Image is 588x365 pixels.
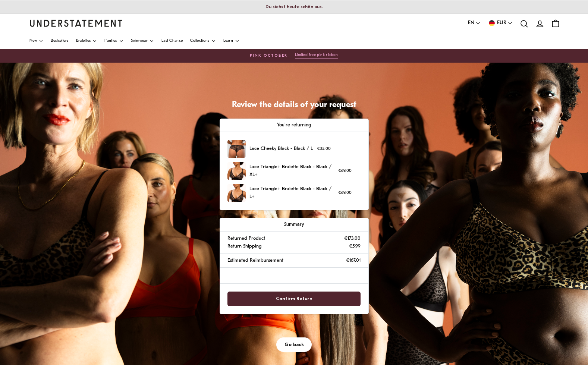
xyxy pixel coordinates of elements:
[29,20,123,26] a: Understatement Homepage
[161,33,183,49] a: Last Chance
[276,292,312,306] span: Confirm Return
[227,121,360,129] p: You're returning
[220,100,369,111] h1: Review the details of your request
[338,189,352,196] p: €69.00
[344,235,361,242] p: €173.00
[227,140,246,158] img: lace-cheeky-saboteur-34269228990629.jpg
[284,338,304,352] span: Go back
[346,257,361,264] p: €167.01
[250,53,287,59] span: PINK OCTOBER
[161,39,183,43] span: Last Chance
[76,39,91,43] span: Bralettes
[190,33,216,49] a: Collections
[104,33,123,49] a: Panties
[29,33,44,49] a: New
[249,163,334,179] p: Lace Triangle+ Bralette Black - Black / XL+
[249,185,334,201] p: Lace Triangle+ Bralette Black - Black / L+
[276,337,312,352] button: Go back
[317,145,331,152] p: €35.00
[488,19,513,27] button: EUR
[265,5,323,9] p: Du siehst heute schön aus.
[131,39,148,43] span: Swimwear
[29,39,37,43] span: New
[468,19,474,27] span: EN
[349,242,361,250] p: €5.99
[223,33,240,49] a: Learn
[227,184,246,202] img: 117_52661b60-0f85-4719-ba32-954cce1268af.jpg
[227,242,261,250] p: Return Shipping
[51,33,68,49] a: Bestsellers
[497,19,506,27] span: EUR
[468,19,481,27] button: EN
[295,53,338,59] button: Limited free pink ribbon
[338,167,352,174] p: €69.00
[249,145,313,152] p: Lace Cheeky Black - Black / L
[223,39,233,43] span: Learn
[76,33,97,49] a: Bralettes
[190,39,209,43] span: Collections
[104,39,117,43] span: Panties
[227,292,360,306] button: Confirm Return
[227,162,246,180] img: 117_52661b60-0f85-4719-ba32-954cce1268af.jpg
[29,53,559,59] a: PINK OCTOBERLimited free pink ribbon
[131,33,154,49] a: Swimwear
[227,257,283,264] p: Estimated Reimbursement
[51,39,68,43] span: Bestsellers
[227,235,265,242] p: Returned Product
[227,221,360,229] p: Summary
